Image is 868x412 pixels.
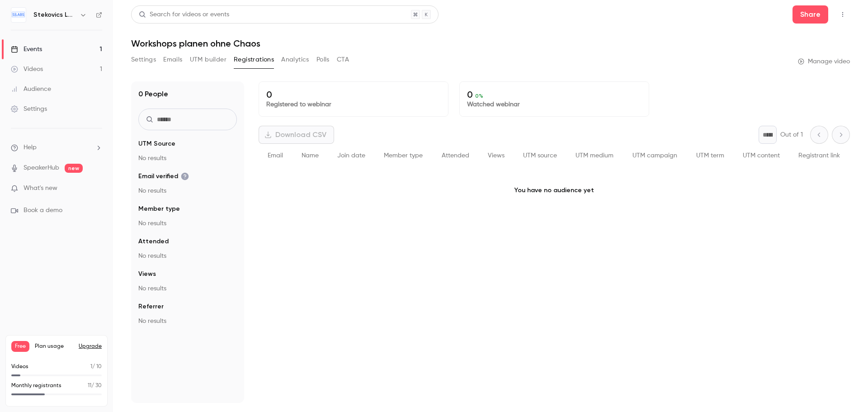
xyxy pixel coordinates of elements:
[138,89,168,99] h1: 0 People
[138,139,175,148] span: UTM Source
[442,152,469,159] span: Attended
[743,152,780,159] span: UTM content
[138,284,237,293] p: No results
[138,302,164,311] span: Referrer
[163,52,182,67] button: Emails
[798,57,850,66] a: Manage video
[793,5,828,24] button: Share
[266,89,441,100] p: 0
[467,100,642,109] p: Watched webinar
[11,8,26,22] img: Stekovics LABS
[475,93,483,99] span: 0 %
[11,143,102,152] li: help-dropdown-opener
[576,152,613,159] span: UTM medium
[337,52,349,67] button: CTA
[138,172,189,181] span: Email verified
[35,343,73,350] span: Plan usage
[488,152,505,159] span: Views
[780,130,803,139] p: Out of 1
[11,65,43,74] div: Videos
[11,104,47,114] div: Settings
[11,363,28,371] p: Videos
[138,204,180,213] span: Member type
[131,38,850,49] h1: Workshops planen ohne Chaos
[138,251,237,260] p: No results
[11,85,51,94] div: Audience
[632,152,677,159] span: UTM campaign
[696,152,724,159] span: UTM term
[24,206,62,215] span: Book a demo
[523,152,557,159] span: UTM source
[316,52,330,67] button: Polls
[138,186,237,195] p: No results
[138,237,169,246] span: Attended
[11,341,29,352] span: Free
[11,382,61,390] p: Monthly registrants
[259,144,850,168] div: People list
[138,317,237,326] p: No results
[79,343,102,350] button: Upgrade
[190,52,226,67] button: UTM builder
[138,154,237,163] p: No results
[337,152,365,159] span: Join date
[234,52,274,67] button: Registrations
[90,364,92,369] span: 1
[33,10,76,19] h6: Stekovics LABS
[384,152,423,159] span: Member type
[24,184,57,193] span: What's new
[11,45,42,54] div: Events
[138,270,156,279] span: Views
[266,100,441,109] p: Registered to webinar
[24,163,59,173] a: SpeakerHub
[88,383,91,388] span: 11
[281,52,309,67] button: Analytics
[798,152,840,159] span: Registrant link
[90,363,102,371] p: / 10
[138,139,237,326] section: facet-groups
[131,52,156,67] button: Settings
[467,89,642,100] p: 0
[259,168,850,213] p: You have no audience yet
[138,219,237,228] p: No results
[65,164,83,173] span: new
[268,152,283,159] span: Email
[139,10,229,19] div: Search for videos or events
[24,143,37,152] span: Help
[302,152,319,159] span: Name
[88,382,102,390] p: / 30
